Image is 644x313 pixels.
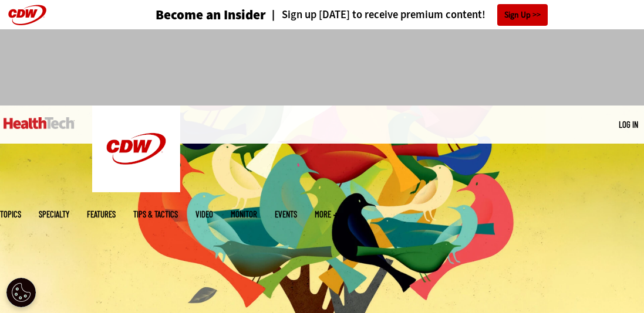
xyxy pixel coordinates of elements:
[133,210,178,219] a: Tips & Tactics
[6,278,36,307] div: Cookie Settings
[266,9,485,21] a: Sign up [DATE] to receive premium content!
[231,210,257,219] a: MonITor
[497,4,548,26] a: Sign Up
[39,210,69,219] span: Specialty
[156,8,266,22] a: Become an Insider
[619,119,638,130] a: Log in
[195,210,213,219] a: Video
[4,117,75,129] img: Home
[92,106,180,192] img: Home
[87,210,116,219] a: Features
[109,41,536,94] iframe: advertisement
[6,278,36,307] button: Open Preferences
[619,118,638,131] div: User menu
[92,183,180,195] a: CDW
[315,210,339,219] span: More
[275,210,297,219] a: Events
